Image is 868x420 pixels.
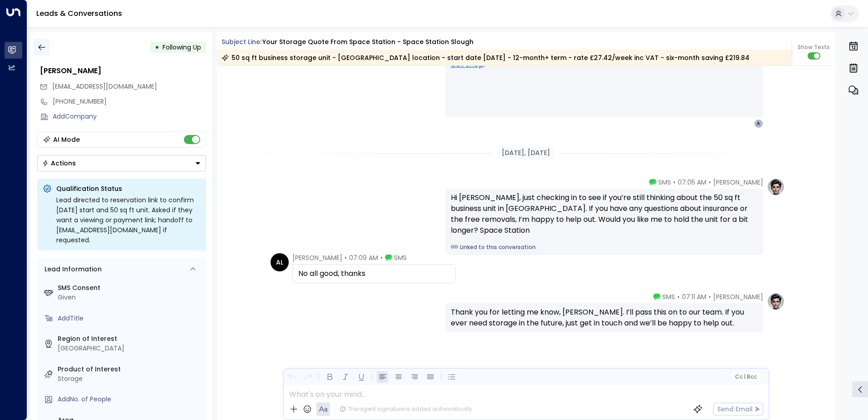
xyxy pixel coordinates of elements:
button: Undo [286,371,298,383]
span: [PERSON_NAME] [713,292,763,301]
div: 50 sq ft business storage unit - [GEOGRAPHIC_DATA] location - start date [DATE] - 12-month+ term ... [222,53,750,62]
div: Button group with a nested menu [37,155,206,171]
span: 07:09 AM [349,253,378,262]
img: profile-logo.png [767,178,785,196]
div: [GEOGRAPHIC_DATA] [58,344,202,353]
span: 07:05 AM [678,178,706,187]
div: AL [271,253,289,271]
span: alexleomarketing@gmail.com [52,82,157,91]
div: AI Mode [53,135,80,144]
div: Hi [PERSON_NAME], just checking in to see if you’re still thinking about the 50 sq ft business un... [451,192,758,236]
div: [DATE], [DATE] [498,146,554,160]
div: The agent signature is added automatically [340,405,472,413]
div: [PHONE_NUMBER] [53,97,206,106]
div: Storage [58,374,202,384]
label: SMS Consent [58,283,202,293]
button: Redo [302,371,314,383]
div: Thank you for letting me know, [PERSON_NAME]. I’ll pass this on to our team. If you ever need sto... [451,307,758,329]
div: No all good, thanks [298,268,450,279]
span: 07:11 AM [682,292,706,301]
span: [PERSON_NAME] [292,253,342,262]
button: Cc|Bcc [731,373,760,381]
label: Region of Interest [58,334,202,344]
div: Given [58,293,202,302]
label: Product of Interest [58,365,202,374]
span: • [709,178,711,187]
span: SMS [394,253,407,262]
span: • [380,253,383,262]
span: | [744,374,745,380]
div: • [155,39,159,55]
div: AddNo. of People [58,395,202,404]
div: AddCompany [53,112,206,121]
span: SMS [662,292,675,301]
span: SMS [658,178,671,187]
button: Actions [37,155,206,171]
a: Leads & Conversations [36,8,122,19]
div: Lead directed to reservation link to confirm [DATE] start and 50 sq ft unit. Asked if they want a... [56,195,201,245]
span: [PERSON_NAME] [713,178,763,187]
div: [PERSON_NAME] [40,65,206,76]
p: Qualification Status [56,184,201,193]
span: [EMAIL_ADDRESS][DOMAIN_NAME] [52,82,157,91]
div: Your storage quote from Space Station - Space Station Slough [262,37,473,47]
span: Show Texts [798,43,830,51]
div: A [754,119,763,128]
div: Actions [42,159,76,167]
div: Lead Information [41,265,102,274]
span: • [345,253,347,262]
div: AddTitle [58,314,202,323]
span: Following Up [163,43,201,52]
span: Cc Bcc [735,374,756,380]
img: profile-logo.png [767,292,785,310]
span: Subject Line: [222,37,261,46]
span: • [673,178,676,187]
span: • [709,292,711,301]
span: • [677,292,680,301]
a: Linked to this conversation [451,243,758,251]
